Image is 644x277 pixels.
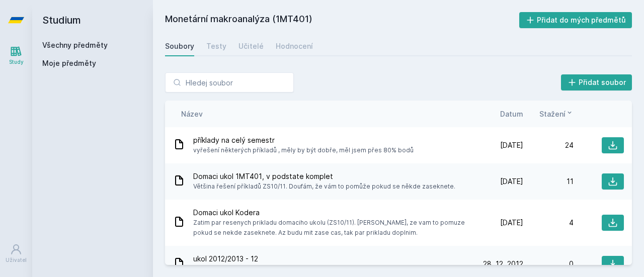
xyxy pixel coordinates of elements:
[561,74,632,90] button: Přidat soubor
[165,36,194,56] a: Soubory
[6,256,27,264] div: Uživatel
[523,176,574,187] div: 11
[206,36,226,56] a: Testy
[193,264,311,274] span: vkládejte i Vy snad to dohromady dáme
[165,41,194,51] div: Soubory
[2,238,30,269] a: Uživatel
[165,72,294,93] input: Hledej soubor
[193,135,414,145] span: příklady na celý semestr
[9,58,24,66] div: Study
[42,41,108,49] a: Všechny předměty
[500,176,523,187] span: [DATE]
[42,58,96,68] span: Moje předměty
[193,181,455,192] span: Většina řešení příkladů ZS10/11. Doufám, že vám to pomůže pokud se někde zaseknete.
[193,218,469,238] span: Zatim par resenych prikladu domaciho ukolu (ZS10/11). [PERSON_NAME], ze vam to pomuze pokud se ne...
[500,140,523,150] span: [DATE]
[193,208,469,218] span: Domaci ukol Kodera
[483,259,523,269] span: 28. 12. 2012
[165,12,519,28] h2: Monetární makroanalýza (1MT401)
[193,145,414,155] span: vyřešení některých příkladů , měly by být dobře, měl jsem přes 80% bodů
[500,109,523,119] button: Datum
[539,109,566,119] span: Stažení
[523,259,574,269] div: 0
[2,40,30,71] a: Study
[193,171,455,181] span: Domaci ukol 1MT401, v podstate komplet
[181,109,203,119] button: Název
[523,218,574,228] div: 4
[276,36,313,56] a: Hodnocení
[519,12,632,28] button: Přidat do mých předmětů
[539,109,574,119] button: Stažení
[206,41,226,51] div: Testy
[500,218,523,228] span: [DATE]
[276,41,313,51] div: Hodnocení
[193,254,311,264] span: ukol 2012/2013 - 12
[238,36,264,56] a: Učitelé
[238,41,264,51] div: Učitelé
[523,140,574,150] div: 24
